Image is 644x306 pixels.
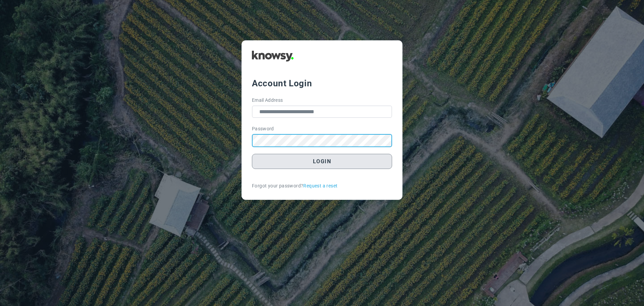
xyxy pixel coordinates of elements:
[252,77,392,89] div: Account Login
[252,125,274,132] label: Password
[252,97,283,104] label: Email Address
[252,154,392,169] button: Login
[252,182,392,189] div: Forgot your password?
[303,182,337,189] a: Request a reset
